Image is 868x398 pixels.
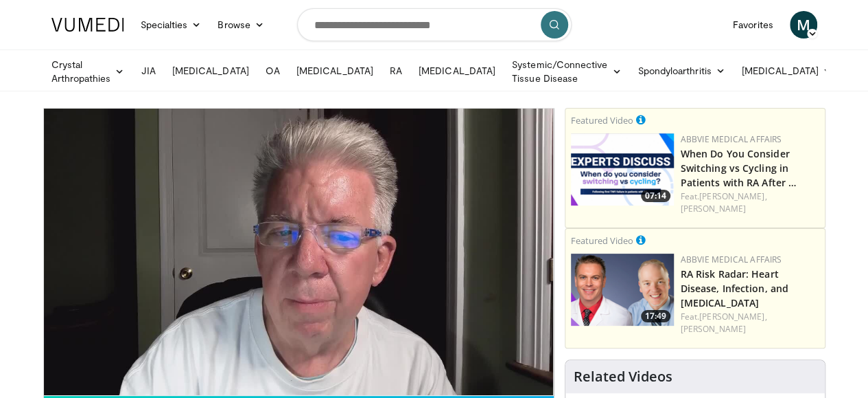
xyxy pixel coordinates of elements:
[790,11,817,38] a: M
[571,133,674,206] a: 07:14
[51,18,124,32] img: VuMedi Logo
[681,267,788,309] a: RA Risk Radar: Heart Disease, Infection, and [MEDICAL_DATA]
[571,133,674,206] img: 5519c3fa-eacf-45bd-bb44-10a6acfac8a5.png.150x105_q85_crop-smart_upscale.png
[681,190,819,215] div: Feat.
[641,310,670,322] span: 17:49
[132,11,210,38] a: Specialties
[297,8,572,41] input: Search topics, interventions
[43,58,133,85] a: Crystal Arthropathies
[382,57,410,85] a: RA
[574,368,672,385] h4: Related Videos
[681,311,819,335] div: Feat.
[257,57,288,85] a: OA
[681,203,746,214] a: [PERSON_NAME]
[571,114,633,126] small: Featured Video
[288,57,382,85] a: [MEDICAL_DATA]
[410,57,504,85] a: [MEDICAL_DATA]
[681,133,782,145] a: AbbVie Medical Affairs
[629,57,733,85] a: Spondyloarthritis
[164,57,257,85] a: [MEDICAL_DATA]
[133,57,164,85] a: JIA
[681,323,746,335] a: [PERSON_NAME]
[571,234,633,247] small: Featured Video
[44,109,554,396] video-js: Video Player
[725,11,782,38] a: Favorites
[681,254,782,265] a: AbbVie Medical Affairs
[734,57,841,85] a: [MEDICAL_DATA]
[681,147,797,189] a: When Do You Consider Switching vs Cycling in Patients with RA After …
[209,11,272,38] a: Browse
[699,190,766,202] a: [PERSON_NAME],
[641,190,670,202] span: 07:14
[571,254,674,326] img: 52ade5ce-f38d-48c3-9990-f38919e14253.png.150x105_q85_crop-smart_upscale.png
[571,254,674,326] a: 17:49
[699,311,766,322] a: [PERSON_NAME],
[504,58,629,85] a: Systemic/Connective Tissue Disease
